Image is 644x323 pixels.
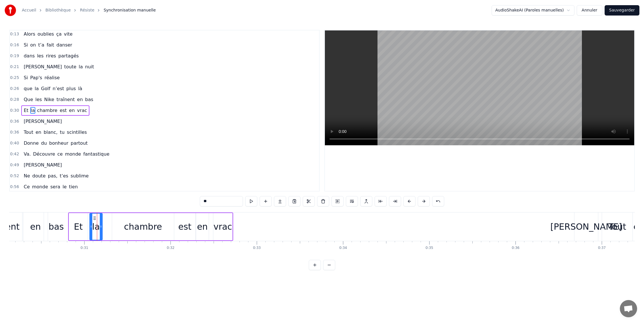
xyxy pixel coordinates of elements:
span: 0:19 [10,53,19,59]
span: [PERSON_NAME] [23,63,62,70]
div: chambre [124,220,162,233]
span: en [76,96,83,103]
span: 0:26 [10,86,19,92]
div: la [92,220,100,233]
span: Si [23,42,28,48]
span: monde [64,151,82,157]
div: en [197,220,208,233]
span: Synchronisation manuelle [103,7,156,13]
span: 0:21 [10,64,19,70]
span: bonheur [49,140,69,146]
span: 0:56 [10,184,19,190]
div: vrac [213,220,232,233]
span: partout [70,140,88,146]
span: t‘es [59,173,69,179]
span: 0:30 [10,108,19,113]
span: tu [59,129,65,136]
span: [PERSON_NAME] [23,162,62,168]
span: là [78,85,83,92]
a: Résiste [80,7,94,13]
span: 0:28 [10,97,19,102]
span: dans [23,53,35,59]
span: doute [32,173,46,179]
span: n’est [52,85,65,92]
a: Ouvrir le chat [620,300,637,317]
span: 0:42 [10,151,19,157]
span: toute [64,63,77,70]
span: Tout [23,129,34,136]
span: danser [56,42,73,48]
div: bas [49,220,64,233]
span: plus [66,85,76,92]
span: ce [57,151,63,157]
span: traînent [56,96,76,103]
span: sera [50,183,61,190]
span: Golf [41,85,51,92]
button: Annuler [577,5,602,16]
div: 0:37 [598,246,606,250]
span: Va. [23,151,31,157]
div: 0:33 [253,246,261,250]
span: tien [68,183,78,190]
span: les [37,53,44,59]
span: la [78,63,83,70]
span: 0:52 [10,173,19,179]
div: Tout [608,220,626,233]
span: Ne [23,173,30,179]
div: [PERSON_NAME] [550,220,622,233]
span: est [59,107,67,114]
span: Pap's [30,74,43,81]
span: la [34,85,39,92]
span: 0:36 [10,119,19,124]
span: 0:36 [10,129,19,135]
div: est [178,220,191,233]
span: vite [63,31,73,37]
div: en [30,220,41,233]
span: pas, [47,173,58,179]
span: 0:25 [10,75,19,81]
span: [PERSON_NAME] [23,118,62,125]
span: Donne [23,140,39,146]
span: que [23,85,33,92]
span: scintilles [66,129,88,136]
span: en [35,129,42,136]
span: vrac [76,107,88,114]
span: oublies [37,31,55,37]
span: on [30,42,37,48]
span: Alors [23,31,36,37]
button: Sauvegarder [605,5,639,16]
div: 0:35 [425,246,433,250]
span: Découvre [32,151,55,157]
span: blanc, [43,129,58,136]
span: Nike [44,96,55,103]
div: 0:36 [512,246,520,250]
span: Ce [23,183,30,190]
div: 0:31 [80,246,88,250]
span: nuit [85,63,95,70]
span: ça [56,31,62,37]
a: Bibliothèque [45,7,71,13]
div: 0:32 [167,246,175,250]
div: Et [74,220,83,233]
div: 0:34 [339,246,347,250]
span: réalise [44,74,60,81]
span: 0:40 [10,140,19,146]
span: fantastique [83,151,110,157]
span: 0:13 [10,31,19,37]
img: youka [5,5,16,16]
span: sublime [70,173,89,179]
span: Que [23,96,34,103]
span: les [35,96,43,103]
nav: breadcrumb [22,7,156,13]
span: monde [31,183,49,190]
span: du [41,140,47,146]
span: 0:16 [10,42,19,48]
div: en [633,220,644,233]
span: bas [85,96,94,103]
span: t’a [38,42,45,48]
span: partagés [58,53,79,59]
span: le [62,183,67,190]
span: Et [23,107,29,114]
span: chambre [37,107,58,114]
span: fait [46,42,55,48]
